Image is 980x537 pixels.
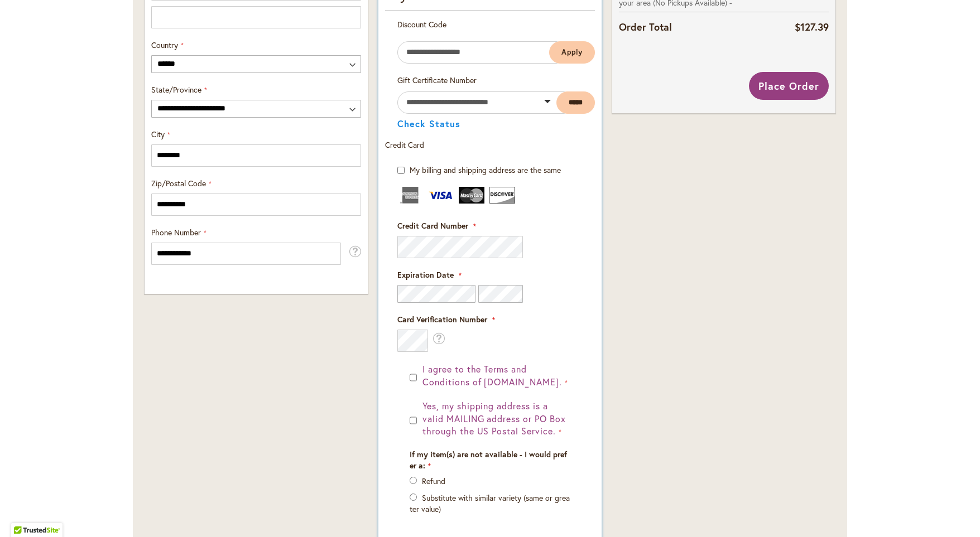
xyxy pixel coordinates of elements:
[619,18,672,35] strong: Order Total
[151,84,201,95] span: State/Province
[749,72,829,100] button: Place Order
[397,19,446,30] span: Discount Code
[422,400,566,437] span: Yes, my shipping address is a valid MAILING address or PO Box through the US Postal Service.
[151,227,201,238] span: Phone Number
[489,187,515,204] img: Discover
[795,20,829,33] span: $127.39
[397,269,454,280] span: Expiration Date
[8,497,40,529] iframe: Launch Accessibility Center
[397,75,477,85] span: Gift Certificate Number
[151,40,178,50] span: Country
[410,165,561,175] span: My billing and shipping address are the same
[397,314,487,325] span: Card Verification Number
[397,119,460,128] button: Check Status
[151,178,206,188] span: Zip/Postal Code
[397,187,423,204] img: American Express
[428,187,454,204] img: Visa
[410,449,567,471] span: If my item(s) are not available - I would prefer a:
[758,79,819,93] span: Place Order
[410,492,570,514] label: Substitute with similar variety (same or greater value)
[422,476,445,486] label: Refund
[151,129,165,139] span: City
[385,139,424,150] span: Credit Card
[561,47,583,57] span: Apply
[549,41,595,64] button: Apply
[422,363,562,388] span: I agree to the Terms and Conditions of [DOMAIN_NAME].
[397,220,468,231] span: Credit Card Number
[459,187,484,204] img: MasterCard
